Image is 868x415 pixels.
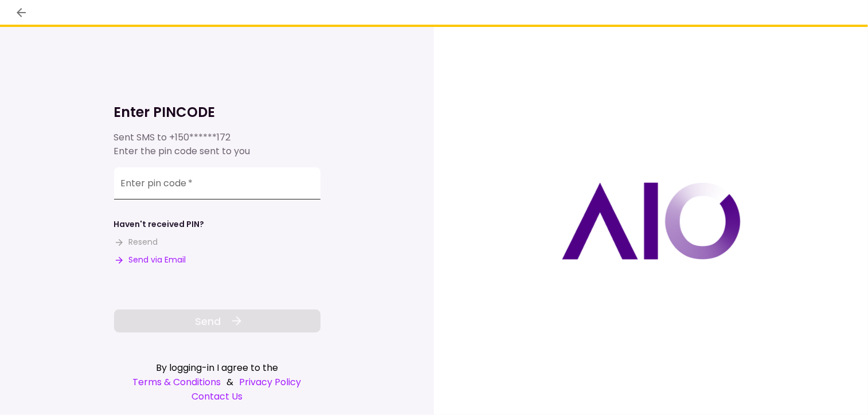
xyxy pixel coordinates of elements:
div: Haven't received PIN? [114,218,205,230]
button: Send via Email [114,254,186,266]
div: & [114,375,320,389]
a: Contact Us [114,389,320,404]
a: Terms & Conditions [133,375,221,389]
img: AIO logo [562,182,741,260]
button: Resend [114,236,158,248]
h1: Enter PINCODE [114,103,320,122]
button: Send [114,310,320,332]
div: By logging-in I agree to the [114,361,320,375]
span: Send [195,314,221,329]
button: back [11,3,31,22]
a: Privacy Policy [240,375,302,389]
div: Sent SMS to Enter the pin code sent to you [114,131,320,158]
